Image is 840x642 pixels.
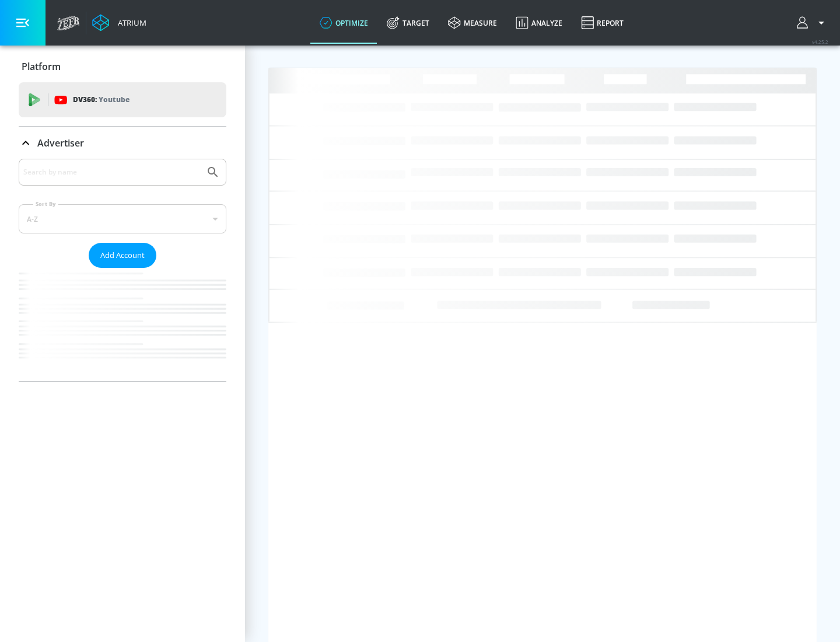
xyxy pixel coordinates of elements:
a: Target [377,2,439,44]
a: Analyze [506,2,572,44]
div: A-Z [19,204,226,233]
nav: list of Advertiser [19,268,226,381]
p: DV360: [73,93,129,106]
div: Advertiser [19,127,226,159]
p: Platform [22,60,61,73]
span: v 4.25.2 [812,39,828,45]
a: measure [439,2,506,44]
div: DV360: Youtube [19,82,226,117]
label: Sort By [33,200,58,208]
div: Advertiser [19,159,226,381]
div: Atrium [113,18,146,28]
a: Report [572,2,633,44]
div: Platform [19,50,226,83]
span: Add Account [100,249,145,262]
p: Advertiser [37,137,84,149]
p: Youtube [99,93,129,106]
input: Search by name [23,165,200,180]
a: Atrium [92,14,146,32]
a: optimize [310,2,377,44]
button: Add Account [89,243,156,268]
